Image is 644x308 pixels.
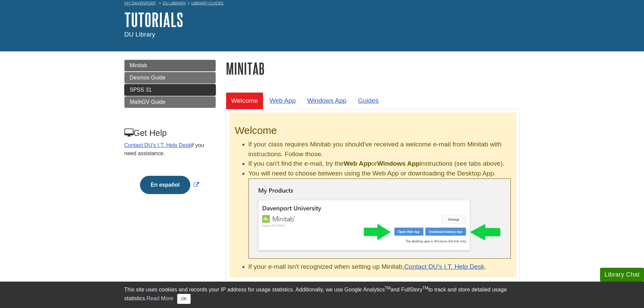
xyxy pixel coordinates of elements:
b: Web App [344,160,372,167]
span: Desmos Guide [130,75,166,80]
h3: Get Help [124,128,215,138]
a: Web App [264,92,301,109]
span: SPSS 31 [130,87,152,93]
a: DU Library [163,1,186,5]
li: If your class requires Minitab you should've received a welcome e-mail from Minitab with instruct... [248,140,511,159]
button: En español [140,176,190,194]
h1: Minitab [226,60,520,77]
a: Link opens in new window [138,182,201,188]
img: Minitab .exe file finished downloaded [248,179,511,259]
span: Minitab [130,63,147,68]
a: Windows App [302,92,352,109]
li: You will need to choose between using the Web App or downloading the Desktop App. [248,169,511,259]
button: Library Chat [600,268,644,282]
a: Desmos Guide [124,72,216,84]
li: If your e-mail isn't recognized when setting up Minitab, . [248,262,511,272]
a: Read More [146,295,173,301]
h2: Welcome [235,125,511,136]
a: Contact DU's I.T. Help Desk [124,142,191,148]
a: Welcome [226,92,264,109]
a: Minitab [124,60,216,71]
a: Contact DU's I.T. Help Desk [404,263,484,270]
div: Guide Page Menu [124,60,216,206]
a: SPSS 31 [124,84,216,96]
div: This site uses cookies and records your IP address for usage statistics. Additionally, we use Goo... [124,286,520,304]
button: Close [177,294,190,304]
a: MathGV Guide [124,96,216,108]
span: MathGV Guide [130,99,166,105]
a: My Davenport [124,0,156,6]
a: Guides [353,92,384,109]
sup: TM [423,286,428,290]
a: Library Guides [191,1,223,5]
span: DU Library [124,31,156,38]
sup: TM [385,286,390,290]
a: Tutorials [124,9,183,30]
p: if you need assistance. [124,141,215,158]
b: Windows App [377,160,420,167]
li: If you can't find the e-mail, try the or instructions (see tabs above). [248,159,511,169]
